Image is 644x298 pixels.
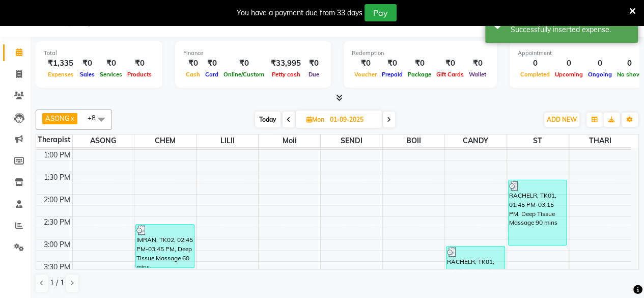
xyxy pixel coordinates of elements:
[42,217,72,228] div: 2:30 PM
[352,71,379,78] span: Voucher
[614,71,644,78] span: No show
[321,134,382,147] span: SENDI
[97,71,125,78] span: Services
[547,116,577,123] span: ADD NEW
[365,4,397,21] button: Pay
[237,8,362,18] div: You have a payment due from 33 days
[383,134,444,147] span: BOII
[585,58,614,69] div: 0
[304,116,327,123] span: Mon
[183,71,203,78] span: Cash
[203,58,221,69] div: ₹0
[125,71,154,78] span: Products
[203,71,221,78] span: Card
[352,58,379,69] div: ₹0
[42,262,72,273] div: 3:30 PM
[434,58,466,69] div: ₹0
[379,58,405,69] div: ₹0
[518,58,552,69] div: 0
[379,71,405,78] span: Prepaid
[405,71,434,78] span: Package
[352,49,489,58] div: Redemption
[552,71,585,78] span: Upcoming
[44,49,154,58] div: Total
[509,180,567,245] div: RACHELR, TK01, 01:45 PM-03:15 PM, Deep Tissue Massage 90 mins
[73,134,134,147] span: ASONG
[42,150,72,160] div: 1:00 PM
[552,58,585,69] div: 0
[466,71,489,78] span: Wallet
[507,134,569,147] span: ST
[183,58,203,69] div: ₹0
[259,134,320,147] span: Moii
[70,114,74,122] a: x
[42,172,72,183] div: 1:30 PM
[327,112,378,127] input: 2025-09-01
[466,58,489,69] div: ₹0
[434,71,466,78] span: Gift Cards
[36,134,72,145] div: Therapist
[544,113,579,127] button: ADD NEW
[45,114,70,122] span: ASONG
[77,71,97,78] span: Sales
[125,58,154,69] div: ₹0
[255,112,281,127] span: Today
[614,58,644,69] div: 0
[97,58,125,69] div: ₹0
[134,134,196,147] span: CHEM
[197,134,258,147] span: LILII
[221,71,267,78] span: Online/Custom
[44,58,77,69] div: ₹1,335
[306,71,322,78] span: Due
[42,195,72,205] div: 2:00 PM
[45,71,76,78] span: Expenses
[305,58,323,69] div: ₹0
[518,49,644,58] div: Appointment
[269,71,303,78] span: Petty cash
[50,278,64,288] span: 1 / 1
[569,134,631,147] span: THARI
[445,134,507,147] span: CANDY
[77,58,97,69] div: ₹0
[518,71,552,78] span: Completed
[221,58,267,69] div: ₹0
[136,225,194,267] div: IMRAN, TK02, 02:45 PM-03:45 PM, Deep Tissue Massage 60 mins
[42,239,72,250] div: 3:00 PM
[405,58,434,69] div: ₹0
[267,58,305,69] div: ₹33,995
[88,114,103,122] span: +8
[511,24,630,35] div: Successfully inserted expense.
[183,49,323,58] div: Finance
[585,71,614,78] span: Ongoing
